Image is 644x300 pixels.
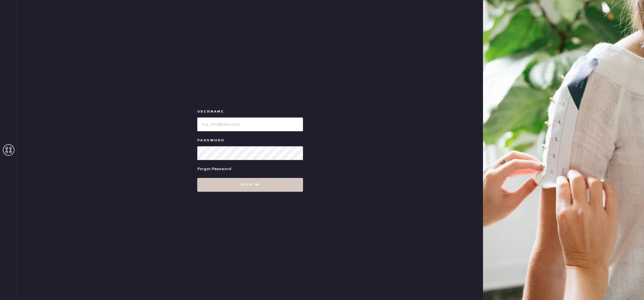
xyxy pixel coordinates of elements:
[197,117,303,131] input: e.g. john@doe.com
[197,160,231,178] a: Forgot Password
[197,108,303,115] label: Username
[197,166,231,172] div: Forgot Password
[197,178,303,192] button: Sign in
[197,137,303,144] label: Password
